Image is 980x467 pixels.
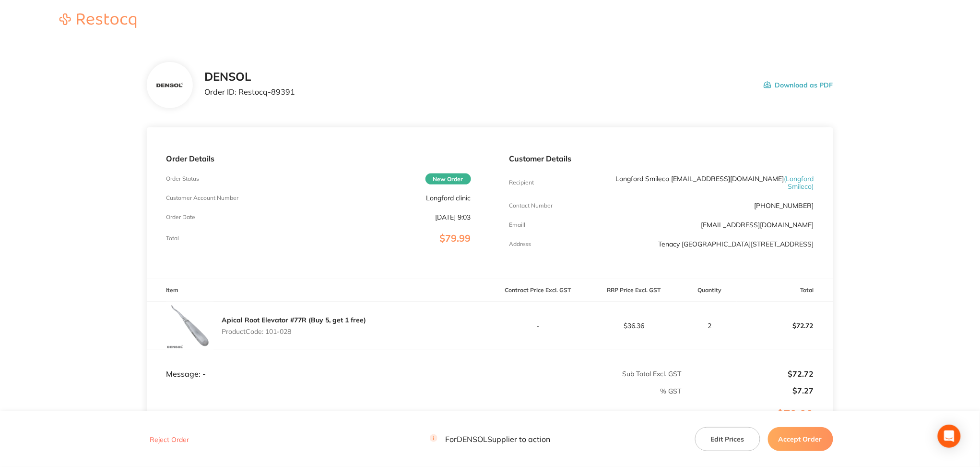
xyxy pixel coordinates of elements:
p: $72.72 [737,314,832,337]
button: Accept Order [768,427,833,451]
p: [PHONE_NUMBER] [755,202,814,209]
p: For DENSOL Supplier to action [430,435,550,444]
p: - [491,322,586,330]
p: Longford Smileco [EMAIL_ADDRESS][DOMAIN_NAME] [611,175,814,190]
p: Customer Account Number [166,195,238,201]
th: RRP Price Excl. GST [586,279,682,302]
p: Order Date [166,214,195,221]
a: Restocq logo [50,13,146,29]
p: $79.99 [683,408,833,441]
a: [EMAIL_ADDRESS][DOMAIN_NAME] [701,221,814,229]
p: Tenacy [GEOGRAPHIC_DATA][STREET_ADDRESS] [659,240,814,248]
th: Quantity [682,279,737,302]
p: Longford clinic [426,194,471,202]
span: New Order [425,173,471,184]
p: Customer Details [509,154,814,163]
p: $72.72 [683,369,814,378]
p: Recipient [509,179,534,186]
img: Y2p0bmswZQ [154,70,186,101]
a: Apical Root Elevator #77R (Buy 5, get 1 free) [222,316,366,324]
button: Download as PDF [764,70,833,100]
p: Order Details [166,154,471,163]
th: Contract Price Excl. GST [490,279,586,302]
p: Sub Total ( 1 Items) [147,411,681,438]
th: Item [147,279,490,302]
td: Message: - [147,350,490,379]
span: $79.99 [440,232,471,244]
p: Emaill [509,221,526,228]
p: Address [509,241,531,247]
img: M3JtM3VmMA [166,302,214,350]
div: Open Intercom Messenger [938,425,961,448]
th: Total [737,279,833,302]
p: Product Code: 101-028 [222,328,366,335]
h2: DENSOL [204,70,295,84]
button: Edit Prices [695,427,760,451]
p: [DATE] 9:03 [436,213,471,221]
button: Reject Order [147,435,192,444]
p: 2 [683,322,736,330]
p: Sub Total Excl. GST [491,370,682,378]
p: % GST [147,387,681,395]
p: Total [166,235,179,242]
span: ( Longford Smileco ) [784,174,814,191]
p: $7.27 [683,386,814,395]
p: Contact Number [509,202,553,209]
img: Restocq logo [50,13,146,28]
p: $36.36 [587,322,682,330]
p: Order ID: Restocq- 89391 [204,87,295,96]
p: Order Status [166,175,199,182]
